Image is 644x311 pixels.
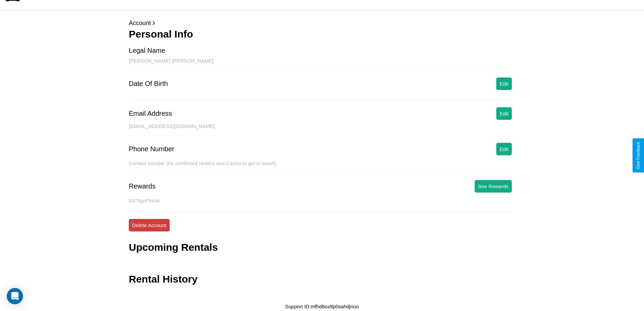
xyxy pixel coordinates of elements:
[129,182,156,190] div: Rewards
[636,142,641,169] div: Give Feedback
[7,288,23,304] div: Open Intercom Messenger
[496,107,512,120] button: Edit
[496,143,512,155] button: Edit
[129,58,515,71] div: [PERSON_NAME] [PERSON_NAME]
[129,242,218,253] h3: Upcoming Rentals
[129,145,174,153] div: Phone Number
[129,219,170,231] button: Delete Account
[496,77,512,90] button: Edit
[129,80,168,88] div: Date Of Birth
[285,302,359,311] p: Support ID: mfhd6oxtlp0sahdjnuo
[129,196,515,205] p: 6376 goPoints
[129,28,515,40] h3: Personal Info
[129,273,197,285] h3: Rental History
[129,47,165,54] div: Legal Name
[129,18,515,28] p: Account
[129,160,515,173] div: Contact number (for confirmed renters and CarGo to get in touch).
[129,110,172,117] div: Email Address
[475,180,512,193] button: See Rewards
[129,123,515,136] div: [EMAIL_ADDRESS][DOMAIN_NAME]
